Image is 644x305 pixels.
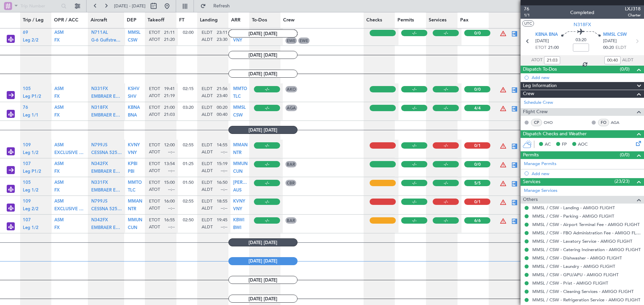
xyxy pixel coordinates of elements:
span: ALDT [202,149,213,155]
span: CUN [128,226,137,230]
span: FX [54,94,60,99]
span: 01:50 [183,179,194,185]
span: KVNY [128,143,140,147]
span: BWI [233,226,241,230]
span: --:-- [168,187,175,193]
a: 76 [23,107,28,112]
a: 109 [23,145,31,149]
span: ETOT [149,105,160,111]
span: 76 [524,5,530,12]
span: ASM [54,162,64,166]
a: CHO [544,120,559,126]
a: 105 [23,89,31,93]
a: CESSNA 525B Citation CJ3 [91,152,122,157]
span: Dispatch To-Dos [523,66,557,73]
div: Completed [570,9,594,16]
a: VNY [128,152,137,157]
span: ALDT [622,57,633,64]
a: N342FX [91,164,108,168]
a: EXCLUSIVE JETS [54,152,86,157]
span: Leg 2/2 [23,207,39,211]
button: Refresh [197,1,237,11]
a: KBNA [128,107,140,112]
span: [PERSON_NAME] [233,180,269,185]
span: 02:50 [183,217,194,223]
span: BNA [128,113,137,118]
a: MMSL / CSW - Airport Terminal Fee - AMIGO FLIGHT [532,222,640,227]
span: ELDT [202,161,212,167]
div: FO [598,119,609,126]
span: 01:25 [183,161,194,167]
a: Leg P1/2 [23,96,41,100]
span: ASM [54,218,64,222]
span: ATOT [149,149,160,155]
div: Add new [532,171,641,176]
span: Leg 1/2 [23,151,39,155]
span: EMBRAER EMB-545 Praetor 500 [91,113,158,118]
span: Charter [625,12,641,18]
span: 14:55 [217,142,227,148]
a: MMUN [233,164,248,168]
a: NTR [128,209,136,213]
span: 21:19 [164,93,175,99]
span: N318FX [574,21,591,28]
a: MMAN [128,201,142,206]
span: Pax [460,17,469,24]
span: --:-- [168,168,175,174]
span: Leg P1/2 [23,169,41,174]
span: Crew [283,17,294,24]
span: ETOT [149,142,160,148]
span: PBI [128,169,135,174]
span: TLC [233,94,241,99]
span: EMBRAER EMB-545 Praetor 500 [91,226,158,230]
span: KPBI [128,162,138,166]
a: Leg 1/2 [23,190,39,194]
span: Checks [366,17,382,24]
span: AC [545,141,551,148]
span: 16:50 [217,180,227,186]
span: ETOT [149,161,160,167]
span: Leg 1/2 [23,188,39,193]
a: MMSL / CSW - Parking - AMIGO FLIGHT [532,213,614,219]
span: CESSNA 525B Citation CJ3 [91,151,147,155]
span: Flight Crew [523,108,548,116]
span: [DATE] [DATE] [228,295,298,303]
a: EMBRAER EMB-545 Praetor 500 [91,171,122,175]
span: N342FX [91,162,108,166]
a: EXCLUSIVE JETS [54,209,86,213]
span: [DATE] [DATE] [228,257,298,265]
span: N799JS [91,143,107,147]
span: ELDT [202,105,212,111]
span: [DATE] [535,38,549,45]
span: 23:40 [217,93,227,99]
span: 105 [23,180,31,185]
span: FX [54,113,60,118]
span: ELDT [202,217,212,223]
a: MMSL / CSW - Refrigeration Service - AMIGO FLIGHT [532,297,640,303]
span: --:-- [221,168,227,174]
span: [DATE] [DATE] [228,29,298,37]
span: 02:55 [183,142,194,148]
a: N331FX [91,182,108,187]
span: Services [523,178,540,186]
span: --:-- [168,149,175,155]
span: ATOT [149,206,160,212]
span: Takeoff [148,17,164,24]
a: CUN [233,171,243,175]
a: MMSL / CSW - Laundry - AMIGO FLIGHT [532,263,615,269]
span: FX [54,169,60,174]
span: ALDT [202,187,213,193]
span: Others [523,196,538,204]
span: EXCLUSIVE JETS [54,207,89,211]
a: FX [54,227,60,232]
span: 00:20 [603,45,614,51]
span: (0/0) [620,151,630,158]
a: 107 [23,220,31,224]
a: 107 [23,164,31,168]
span: MMAN [233,143,248,147]
a: MMSL / CSW - GPU/APU - AMIGO FLIGHT [532,272,619,278]
span: ASM [54,143,64,147]
span: 107 [23,218,31,222]
span: ATOT [531,57,542,64]
span: 1/1 [524,12,530,18]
